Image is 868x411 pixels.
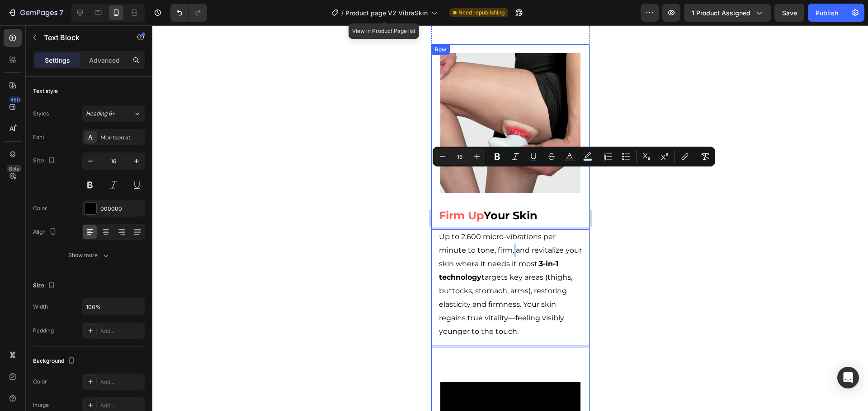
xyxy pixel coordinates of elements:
span: Heading 6* [86,110,115,118]
div: Add... [100,402,143,410]
div: Publish [816,8,838,18]
div: Color [33,378,47,386]
div: Width [33,303,48,311]
button: Show more [33,247,145,263]
div: Open Intercom Messenger [837,367,859,388]
span: Save [782,9,797,17]
button: Publish [808,4,846,22]
button: 1 product assigned [684,4,771,22]
div: Text style [33,87,58,95]
div: 000000 [100,205,143,213]
p: Text Block [44,32,121,43]
div: Padding [33,327,54,335]
span: Need republishing [458,9,505,17]
div: Add... [100,327,143,335]
button: Heading 6* [82,106,145,122]
span: / [341,8,344,18]
span: Product page V2 VibraSkin [345,8,428,18]
button: Save [774,4,804,22]
p: Settings [45,55,70,65]
div: Undo/Redo [170,4,207,22]
div: 450 [9,96,22,103]
button: 7 [4,4,67,22]
div: Image [33,401,49,409]
div: Add... [100,378,143,386]
p: Advanced [89,55,120,65]
span: 1 product assigned [692,8,750,18]
div: Beta [7,165,22,172]
div: Editor contextual toolbar [433,147,715,166]
div: Align [33,226,58,238]
div: Show more [68,251,110,260]
div: Font [33,133,44,141]
div: Montserrat [100,134,143,142]
div: Size [33,155,57,167]
input: Auto [82,299,145,315]
div: Background [33,355,77,367]
iframe: Design area [431,25,590,411]
div: Styles [33,110,49,118]
p: 7 [59,7,63,18]
div: Color [33,204,47,212]
div: Size [33,280,57,292]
